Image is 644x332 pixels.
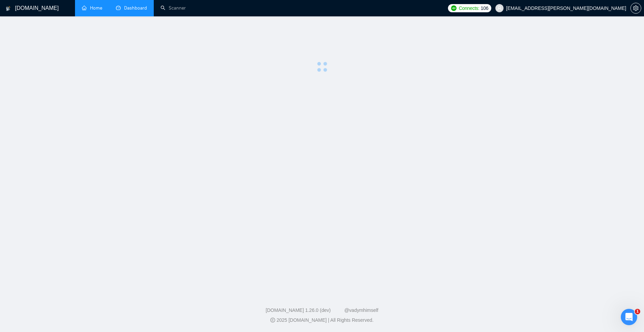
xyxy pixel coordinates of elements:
span: user [497,6,502,11]
a: @vadymhimself [344,307,378,313]
span: Dashboard [124,5,147,11]
a: searchScanner [161,5,186,11]
span: 1 [635,309,640,314]
img: logo [6,3,11,14]
a: setting [630,5,641,11]
span: copyright [270,318,275,322]
a: [DOMAIN_NAME] 1.26.0 (dev) [266,307,331,313]
span: 106 [481,4,488,12]
a: homeHome [82,5,102,11]
iframe: Intercom live chat [621,309,637,325]
span: dashboard [116,5,121,10]
span: setting [631,5,641,11]
button: setting [630,3,641,14]
span: Connects: [459,4,479,12]
div: 2025 [DOMAIN_NAME] | All Rights Reserved. [5,317,639,324]
img: upwork-logo.png [451,5,456,11]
